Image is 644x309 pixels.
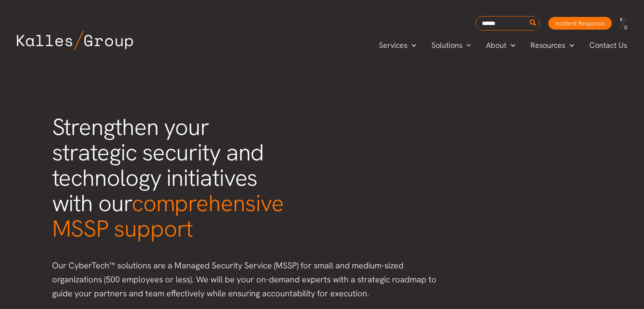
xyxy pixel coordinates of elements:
[462,39,471,52] span: Menu Toggle
[371,38,636,52] nav: Primary Site Navigation
[52,112,284,244] span: Strengthen your strategic security and technology initiatives with our
[52,259,450,301] p: Our CyberTech™ solutions are a Managed Security Service (MSSP) for small and medium-sized organiz...
[407,39,416,52] span: Menu Toggle
[486,39,506,52] span: About
[52,188,284,244] span: comprehensive MSSP support
[506,39,515,52] span: Menu Toggle
[379,39,407,52] span: Services
[528,17,539,30] button: Search
[431,39,462,52] span: Solutions
[589,39,627,52] span: Contact Us
[371,39,424,52] a: ServicesMenu Toggle
[424,39,479,52] a: SolutionsMenu Toggle
[478,39,523,52] a: AboutMenu Toggle
[582,39,636,52] a: Contact Us
[548,17,612,30] a: Incident Response
[531,39,565,52] span: Resources
[565,39,574,52] span: Menu Toggle
[523,39,582,52] a: ResourcesMenu Toggle
[17,31,133,50] img: Kalles Group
